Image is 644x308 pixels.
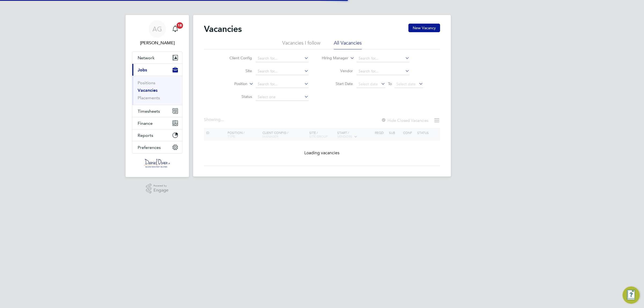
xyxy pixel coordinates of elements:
[138,145,161,150] span: Preferences
[138,67,147,72] span: Jobs
[221,56,252,60] label: Client Config
[132,52,182,64] button: Network
[132,105,182,117] button: Timesheets
[221,117,224,122] span: ...
[132,20,182,46] a: AG[PERSON_NAME]
[322,68,353,73] label: Vendor
[322,81,353,86] label: Start Date
[170,20,181,38] a: 18
[408,24,440,32] button: New Vacancy
[217,81,247,87] label: Position
[132,40,182,46] span: Amy Garcia
[396,82,416,86] span: Select date
[152,25,162,32] span: AG
[132,129,182,141] button: Reports
[177,22,183,29] span: 18
[256,93,309,101] input: Select one
[132,159,182,167] a: Go to home page
[153,188,169,193] span: Engage
[138,109,160,114] span: Timesheets
[386,80,393,87] span: To
[144,159,171,167] img: danielowen-logo-retina.png
[153,184,169,188] span: Powered by
[357,55,409,62] input: Search for...
[256,68,309,75] input: Search for...
[138,95,160,100] a: Placements
[282,40,320,49] li: Vacancies I follow
[623,287,640,304] button: Engage Resource Center
[358,82,378,86] span: Select date
[204,24,242,34] h2: Vacancies
[146,184,169,194] a: Powered byEngage
[256,55,309,62] input: Search for...
[138,121,153,126] span: Finance
[138,88,158,93] a: Vacancies
[334,40,362,49] li: All Vacancies
[221,94,252,99] label: Status
[132,76,182,105] div: Jobs
[132,141,182,153] button: Preferences
[132,117,182,129] button: Finance
[126,15,189,177] nav: Main navigation
[138,80,155,85] a: Positions
[138,55,155,60] span: Network
[204,117,225,123] div: Showing
[357,68,409,75] input: Search for...
[317,56,348,61] label: Hiring Manager
[138,133,153,138] span: Reports
[381,118,428,123] label: Hide Closed Vacancies
[221,68,252,73] label: Site
[132,64,182,76] button: Jobs
[256,80,309,88] input: Search for...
